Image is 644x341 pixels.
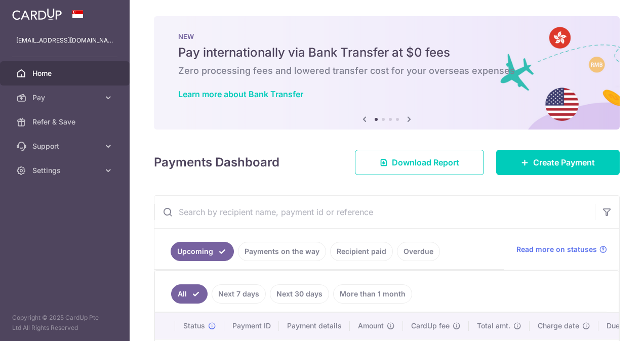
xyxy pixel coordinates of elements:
[607,321,637,331] span: Due date
[397,242,440,261] a: Overdue
[533,156,595,168] span: Create Payment
[32,141,99,151] span: Support
[279,313,350,339] th: Payment details
[178,45,595,61] h5: Pay internationally via Bank Transfer at $0 fees
[538,321,579,331] span: Charge date
[154,196,595,228] input: Search by recipient name, payment id or reference
[330,242,393,261] a: Recipient paid
[224,313,279,339] th: Payment ID
[477,321,510,331] span: Total amt.
[411,321,450,331] span: CardUp fee
[392,156,459,168] span: Download Report
[32,68,99,78] span: Home
[12,8,62,20] img: CardUp
[171,284,208,304] a: All
[178,65,595,77] h6: Zero processing fees and lowered transfer cost for your overseas expenses
[178,32,595,40] p: NEW
[212,284,266,304] a: Next 7 days
[238,242,326,261] a: Payments on the way
[270,284,329,304] a: Next 30 days
[32,93,99,103] span: Pay
[516,244,607,254] a: Read more on statuses
[355,150,484,175] a: Download Report
[32,117,99,127] span: Refer & Save
[171,242,234,261] a: Upcoming
[32,165,99,176] span: Settings
[183,321,205,331] span: Status
[178,89,303,99] a: Learn more about Bank Transfer
[333,284,412,304] a: More than 1 month
[154,153,279,172] h4: Payments Dashboard
[516,244,597,254] span: Read more on statuses
[496,150,620,175] a: Create Payment
[16,35,113,46] p: [EMAIL_ADDRESS][DOMAIN_NAME]
[154,16,620,130] img: Bank transfer banner
[358,321,384,331] span: Amount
